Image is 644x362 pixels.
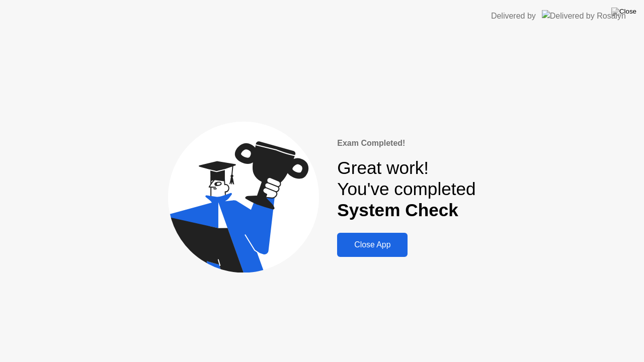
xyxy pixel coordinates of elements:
div: Delivered by [491,10,536,22]
button: Close App [337,233,408,257]
div: Great work! You've completed [337,157,475,221]
img: Close [611,8,636,16]
div: Exam Completed! [337,137,475,149]
div: Close App [340,240,405,249]
img: Delivered by Rosalyn [542,10,626,22]
b: System Check [337,200,458,220]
